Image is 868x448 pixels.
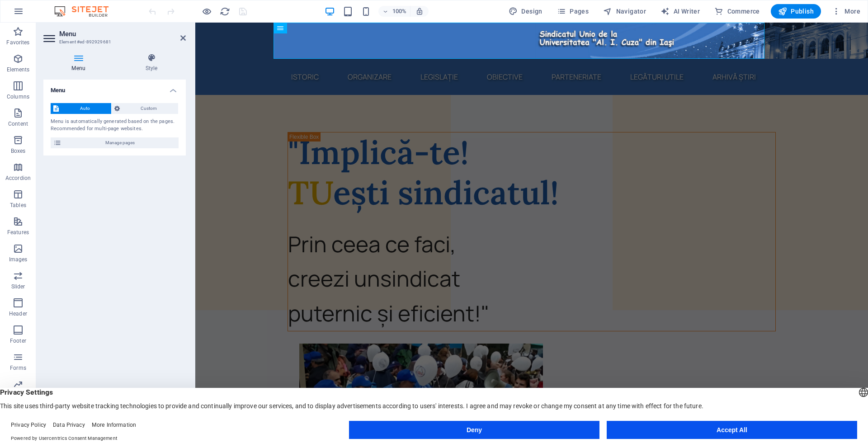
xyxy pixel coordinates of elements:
[603,7,646,16] span: Navigator
[8,120,28,127] p: Content
[43,53,117,72] h4: Menu
[52,6,120,17] img: Editor Logo
[11,283,25,290] p: Slider
[9,256,28,263] p: Images
[378,6,410,17] button: 100%
[51,103,111,114] button: Auto
[509,7,542,16] span: Design
[505,4,546,19] div: Design (Ctrl+Alt+Y)
[828,4,864,19] button: More
[714,7,760,16] span: Commerce
[59,30,186,38] h2: Menu
[7,66,30,73] p: Elements
[64,137,176,148] span: Manage pages
[43,80,186,96] h4: Menu
[112,103,179,114] button: Custom
[10,364,26,372] p: Forms
[553,4,592,19] button: Pages
[505,4,546,19] button: Design
[657,4,703,19] button: AI Writer
[599,4,650,19] button: Navigator
[7,229,29,236] p: Features
[123,103,176,114] span: Custom
[11,147,26,155] p: Boxes
[61,103,108,114] span: Auto
[778,7,814,16] span: Publish
[117,53,186,72] h4: Style
[660,7,700,16] span: AI Writer
[201,6,212,17] button: Click here to leave preview mode and continue editing
[10,337,26,344] p: Footer
[711,4,764,19] button: Commerce
[392,6,406,17] h6: 100%
[59,38,168,46] h3: Element #ed-892929681
[9,310,27,317] p: Header
[832,7,860,16] span: More
[7,93,29,100] p: Columns
[51,118,179,133] div: Menu is automatically generated based on the pages. Recommended for multi-page websites.
[771,4,821,19] button: Publish
[415,7,424,15] i: On resize automatically adjust zoom level to fit chosen device.
[21,389,26,394] button: 1
[51,137,179,148] button: Manage pages
[6,39,29,46] p: Favorites
[21,401,26,406] button: 2
[10,202,26,209] p: Tables
[557,7,589,16] span: Pages
[219,6,230,17] button: reload
[5,174,31,182] p: Accordion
